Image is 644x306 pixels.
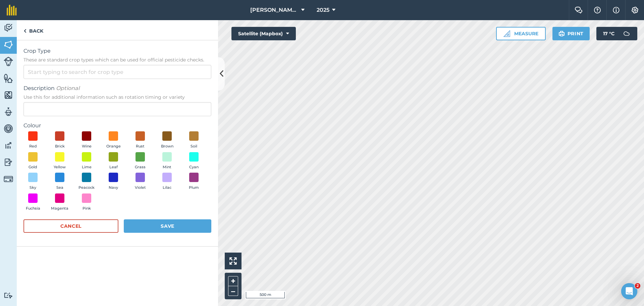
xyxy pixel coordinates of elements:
[77,152,96,170] button: Lime
[23,65,211,79] input: Start typing to search for crop type
[124,219,211,233] button: Save
[189,164,199,170] span: Cyan
[17,20,50,40] a: Back
[136,143,145,149] span: Rust
[55,143,65,149] span: Brick
[596,27,637,40] button: 17 °C
[231,27,296,40] button: Satellite (Mapbox)
[4,90,13,100] img: svg+xml;base64,PHN2ZyB4bWxucz0iaHR0cDovL3d3dy53My5vcmcvMjAwMC9zdmciIHdpZHRoPSI1NiIgaGVpZ2h0PSI2MC...
[23,84,211,92] span: Description
[4,292,13,299] img: svg+xml;base64,PD94bWwgdmVyc2lvbj0iMS4wIiBlbmNvZGluZz0idXRmLTgiPz4KPCEtLSBHZW5lcmF0b3I6IEFkb2JlIE...
[603,27,614,40] span: 17 ° C
[613,6,620,14] img: svg+xml;base64,PHN2ZyB4bWxucz0iaHR0cDovL3d3dy53My5vcmcvMjAwMC9zdmciIHdpZHRoPSIxNyIgaGVpZ2h0PSIxNy...
[135,164,146,170] span: Grass
[4,157,13,167] img: svg+xml;base64,PD94bWwgdmVyc2lvbj0iMS4wIiBlbmNvZGluZz0idXRmLTgiPz4KPCEtLSBHZW5lcmF0b3I6IEFkb2JlIE...
[78,185,95,191] span: Peacock
[161,143,173,149] span: Brown
[575,7,583,13] img: Two speech bubbles overlapping with the left bubble in the forefront
[77,173,96,191] button: Peacock
[552,27,590,40] button: Print
[106,143,121,149] span: Orange
[29,143,37,149] span: Red
[158,173,176,191] button: Lilac
[4,107,13,117] img: svg+xml;base64,PD94bWwgdmVyc2lvbj0iMS4wIiBlbmNvZGluZz0idXRmLTgiPz4KPCEtLSBHZW5lcmF0b3I6IEFkb2JlIE...
[104,152,123,170] button: Leaf
[50,173,69,191] button: Sea
[496,27,546,40] button: Measure
[56,85,79,91] em: Optional
[51,206,68,212] span: Magenta
[131,131,150,149] button: Rust
[635,283,640,289] span: 2
[189,185,199,191] span: Plum
[228,286,238,296] button: –
[23,173,42,191] button: Sky
[23,27,26,35] img: svg+xml;base64,PHN2ZyB4bWxucz0iaHR0cDovL3d3dy53My5vcmcvMjAwMC9zdmciIHdpZHRoPSI5IiBoZWlnaHQ9IjI0Ii...
[131,152,150,170] button: Grass
[593,7,601,13] img: A question mark icon
[23,131,42,149] button: Red
[7,5,17,15] img: fieldmargin Logo
[317,6,329,14] span: 2025
[23,56,211,63] span: These are standard crop types which can be used for official pesticide checks.
[4,73,13,83] img: svg+xml;base64,PHN2ZyB4bWxucz0iaHR0cDovL3d3dy53My5vcmcvMjAwMC9zdmciIHdpZHRoPSI1NiIgaGVpZ2h0PSI2MC...
[4,23,13,33] img: svg+xml;base64,PD94bWwgdmVyc2lvbj0iMS4wIiBlbmNvZGluZz0idXRmLTgiPz4KPCEtLSBHZW5lcmF0b3I6IEFkb2JlIE...
[4,40,13,50] img: svg+xml;base64,PHN2ZyB4bWxucz0iaHR0cDovL3d3dy53My5vcmcvMjAwMC9zdmciIHdpZHRoPSI1NiIgaGVpZ2h0PSI2MC...
[23,152,42,170] button: Gold
[109,164,118,170] span: Leaf
[23,219,118,233] button: Cancel
[558,30,565,38] img: svg+xml;base64,PHN2ZyB4bWxucz0iaHR0cDovL3d3dy53My5vcmcvMjAwMC9zdmciIHdpZHRoPSIxOSIgaGVpZ2h0PSIyNC...
[29,164,37,170] span: Gold
[620,27,633,40] img: svg+xml;base64,PD94bWwgdmVyc2lvbj0iMS4wIiBlbmNvZGluZz0idXRmLTgiPz4KPCEtLSBHZW5lcmF0b3I6IEFkb2JlIE...
[83,206,91,212] span: Pink
[50,131,69,149] button: Brick
[184,152,203,170] button: Cyan
[77,131,96,149] button: Wine
[50,152,69,170] button: Yellow
[163,185,171,191] span: Lilac
[191,143,197,149] span: Soil
[158,131,176,149] button: Brown
[4,140,13,150] img: svg+xml;base64,PD94bWwgdmVyc2lvbj0iMS4wIiBlbmNvZGluZz0idXRmLTgiPz4KPCEtLSBHZW5lcmF0b3I6IEFkb2JlIE...
[54,164,66,170] span: Yellow
[50,193,69,212] button: Magenta
[23,47,211,55] span: Crop Type
[82,164,92,170] span: Lime
[621,283,637,299] iframe: Intercom live chat
[158,152,176,170] button: Mint
[56,185,63,191] span: Sea
[104,173,123,191] button: Navy
[82,143,92,149] span: Wine
[184,173,203,191] button: Plum
[163,164,171,170] span: Mint
[30,185,36,191] span: Sky
[250,6,299,14] span: [PERSON_NAME][GEOGRAPHIC_DATA]
[135,185,146,191] span: Violet
[503,30,510,37] img: Ruler icon
[4,174,13,184] img: svg+xml;base64,PD94bWwgdmVyc2lvbj0iMS4wIiBlbmNvZGluZz0idXRmLTgiPz4KPCEtLSBHZW5lcmF0b3I6IEFkb2JlIE...
[4,124,13,134] img: svg+xml;base64,PD94bWwgdmVyc2lvbj0iMS4wIiBlbmNvZGluZz0idXRmLTgiPz4KPCEtLSBHZW5lcmF0b3I6IEFkb2JlIE...
[26,206,40,212] span: Fuchsia
[131,173,150,191] button: Violet
[631,7,639,13] img: A cog icon
[228,276,238,286] button: +
[23,122,211,130] label: Colour
[229,257,237,265] img: Four arrows, one pointing top left, one top right, one bottom right and the last bottom left
[77,193,96,212] button: Pink
[23,193,42,212] button: Fuchsia
[109,185,118,191] span: Navy
[4,57,13,66] img: svg+xml;base64,PD94bWwgdmVyc2lvbj0iMS4wIiBlbmNvZGluZz0idXRmLTgiPz4KPCEtLSBHZW5lcmF0b3I6IEFkb2JlIE...
[104,131,123,149] button: Orange
[184,131,203,149] button: Soil
[23,94,211,100] span: Use this for additional information such as rotation timing or variety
